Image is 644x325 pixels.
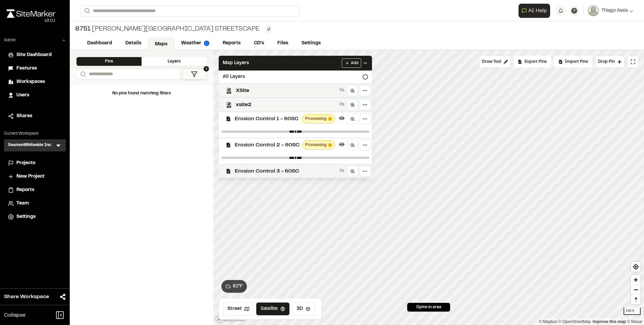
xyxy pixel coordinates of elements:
img: kml_black_icon64.png [226,88,232,94]
span: Add [351,60,358,66]
span: Processing [305,142,327,148]
a: New Project [8,173,62,180]
a: Settings [295,37,327,50]
button: Find my location [631,262,641,272]
span: Site Dashboard [16,51,52,59]
a: Files [271,37,295,50]
a: Maps [148,38,174,50]
button: Hide layer [338,140,346,148]
span: Thiago Assis [601,7,628,14]
button: Add [342,58,361,68]
a: Zoom to layer [347,166,358,177]
span: Import Pins [565,59,588,65]
a: Details [119,37,148,50]
span: Workspaces [16,78,45,86]
button: 1 [182,68,207,80]
button: Show layer [338,167,346,175]
div: [PERSON_NAME][GEOGRAPHIC_DATA] Streetscape [75,24,260,34]
span: Erosion Control 1 - 60SC [235,115,300,123]
span: AI Help [528,7,547,15]
a: Team [8,200,62,207]
div: No pins available to export [514,56,551,68]
button: 81°F [221,280,247,293]
button: 3D [292,303,315,315]
div: 100 ft [624,308,641,315]
a: Projects [8,159,62,167]
button: Search [76,68,89,80]
span: Draw Tool [482,59,501,65]
img: rebrand.png [7,9,55,18]
button: Show layer [338,86,346,94]
span: No pins found matching filters [112,92,171,95]
span: Export Pins [525,59,547,65]
a: Mapbox [539,319,557,324]
span: Share Workspace [4,293,49,301]
span: Collapse [4,311,25,319]
span: New Project [16,173,45,180]
span: Team [16,200,29,207]
button: Satellite [256,303,289,315]
span: Map layer tileset processing [328,117,332,121]
button: Edit Tags [265,26,272,33]
div: Open AI Assistant [519,4,553,18]
span: 1 [204,66,209,72]
span: xsite2 [236,101,336,109]
span: Erosion Control 2 - 60SC [235,141,300,149]
button: Reset bearing to north [631,294,641,304]
span: Projects [16,159,35,167]
a: Zoom to layer [347,113,358,124]
span: Features [16,65,37,72]
span: Processing [305,116,327,122]
span: Drop Pin [598,59,615,65]
button: Zoom out [631,285,641,294]
span: Map Layers [223,59,249,67]
a: OpenStreetMap [558,319,591,324]
div: Map layer tileset processing [302,114,335,124]
button: Zoom in [631,275,641,285]
span: Users [16,92,29,99]
button: Search [80,5,93,16]
p: Current Workspace [4,131,66,137]
img: kml_black_icon64.png [226,102,232,108]
a: Workspaces [8,78,62,86]
a: Zoom to layer [347,99,358,110]
canvas: Map [213,50,644,325]
a: CD's [247,37,271,50]
a: Zoom to layer [347,85,358,96]
h3: SeamonWhiteside Inc. [8,142,52,149]
div: Pins [76,57,142,66]
a: Dashboard [80,37,119,50]
span: XSite [236,87,336,95]
div: Layers [142,57,207,66]
button: Show layer [338,100,346,108]
span: 0 pins in area [416,304,441,310]
a: Reports [8,186,62,194]
a: Weather [174,37,216,50]
span: Map layer tileset processing [328,143,332,147]
img: User [588,5,599,16]
button: Street [223,303,254,315]
a: Mapbox logo [215,315,245,323]
div: All Layers [219,71,372,83]
span: Erosion Control 3 - 60SC [235,167,336,175]
img: precipai.png [204,41,209,46]
span: Settings [16,213,36,221]
a: Shares [8,112,62,120]
span: Reports [16,186,34,194]
button: Drop Pin [595,56,625,68]
p: Admin [4,37,16,43]
button: Thiago Assis [588,5,633,16]
a: Maxar [627,319,642,324]
div: Oh geez...please don't... [7,18,55,24]
span: 81 ° F [233,283,243,290]
button: Open AI Assistant [519,4,550,18]
div: Import Pins into your project [554,56,592,68]
span: 8751 [75,24,91,34]
a: Features [8,65,62,72]
a: Reports [216,37,247,50]
span: Shares [16,112,32,120]
a: Zoom to layer [347,140,358,150]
